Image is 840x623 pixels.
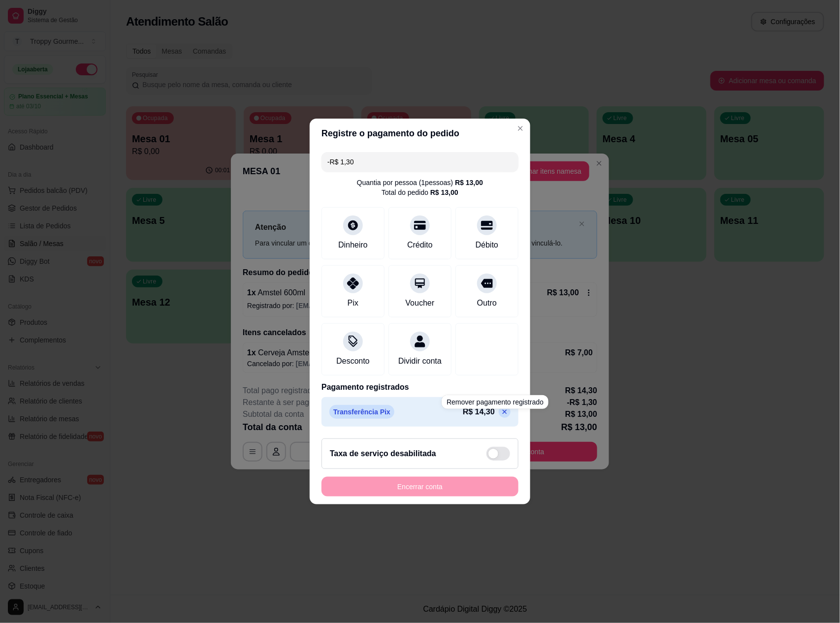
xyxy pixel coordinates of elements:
header: Registre o pagamento do pedido [310,119,530,148]
div: Dividir conta [398,355,442,367]
button: Close [513,121,528,136]
div: Débito [476,239,498,251]
input: Ex.: hambúrguer de cordeiro [327,152,513,172]
div: R$ 13,00 [455,178,483,187]
p: Transferência Pix [329,405,394,419]
div: R$ 13,00 [430,187,458,197]
p: Pagamento registrados [322,381,518,393]
div: Dinheiro [338,239,368,251]
div: Remover pagamento registrado [442,395,549,409]
div: Quantia por pessoa ( 1 pessoas) [357,178,483,187]
h2: Taxa de serviço desabilitada [330,448,436,460]
div: Crédito [407,239,433,251]
div: Total do pedido [382,187,458,197]
div: Pix [348,297,358,309]
div: Voucher [406,297,435,309]
p: R$ 14,30 [463,406,495,418]
div: Desconto [336,355,370,367]
div: Outro [477,297,497,309]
